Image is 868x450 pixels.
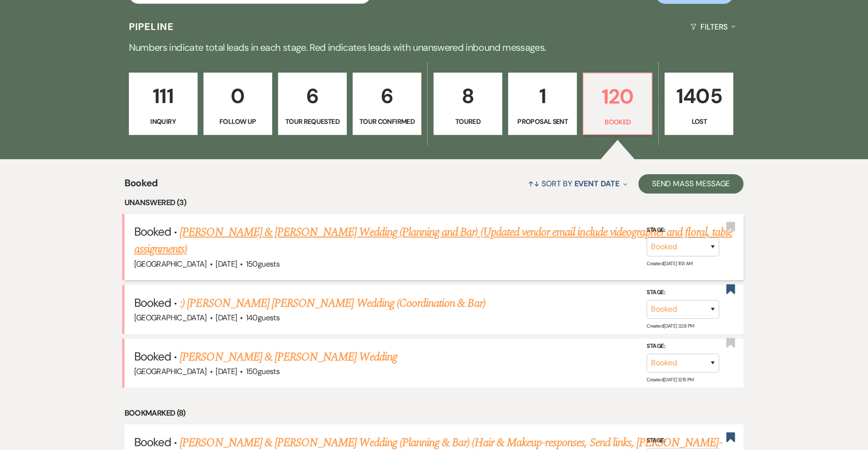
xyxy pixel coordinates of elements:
[647,260,692,267] span: Created: [DATE] 11:13 AM
[246,366,279,376] span: 150 guests
[514,116,571,127] p: Proposal Sent
[508,73,577,135] a: 1Proposal Sent
[671,80,727,112] p: 1405
[203,73,272,135] a: 0Follow Up
[434,73,502,135] a: 8Toured
[134,349,171,364] span: Booked
[129,73,198,135] a: 111Inquiry
[210,80,266,112] p: 0
[180,348,397,366] a: [PERSON_NAME] & [PERSON_NAME] Wedding
[216,259,237,269] span: [DATE]
[359,80,415,112] p: 6
[124,176,158,196] span: Booked
[216,366,237,376] span: [DATE]
[180,295,485,312] a: :) [PERSON_NAME] [PERSON_NAME] Wedding (Coordination & Bar)
[524,171,631,196] button: Sort By Event Date
[647,341,719,352] label: Stage:
[686,14,739,40] button: Filters
[246,313,279,323] span: 140 guests
[278,73,347,135] a: 6Tour Requested
[647,435,719,446] label: Stage:
[589,80,646,113] p: 120
[574,179,620,189] span: Event Date
[210,116,266,127] p: Follow Up
[589,117,646,127] p: Booked
[284,116,341,127] p: Tour Requested
[216,313,237,323] span: [DATE]
[134,313,207,323] span: [GEOGRAPHIC_DATA]
[440,116,496,127] p: Toured
[134,295,171,310] span: Booked
[134,366,207,376] span: [GEOGRAPHIC_DATA]
[134,224,171,239] span: Booked
[647,225,719,236] label: Stage:
[665,73,733,135] a: 1405Lost
[135,80,191,112] p: 111
[647,376,693,383] span: Created: [DATE] 12:15 PM
[124,407,744,420] li: Bookmarked (8)
[440,80,496,112] p: 8
[583,73,652,135] a: 120Booked
[671,116,727,127] p: Lost
[134,435,171,450] span: Booked
[647,323,694,329] span: Created: [DATE] 3:28 PM
[124,196,744,209] li: Unanswered (3)
[134,224,732,258] a: [PERSON_NAME] & [PERSON_NAME] Wedding (Planning and Bar) (Updated vendor email include videograph...
[246,259,279,269] span: 150 guests
[135,116,191,127] p: Inquiry
[134,259,207,269] span: [GEOGRAPHIC_DATA]
[85,40,783,55] p: Numbers indicate total leads in each stage. Red indicates leads with unanswered inbound messages.
[647,287,719,298] label: Stage:
[359,116,415,127] p: Tour Confirmed
[514,80,571,112] p: 1
[528,179,540,189] span: ↑↓
[638,174,744,194] button: Send Mass Message
[129,20,174,33] h3: Pipeline
[353,73,421,135] a: 6Tour Confirmed
[284,80,341,112] p: 6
